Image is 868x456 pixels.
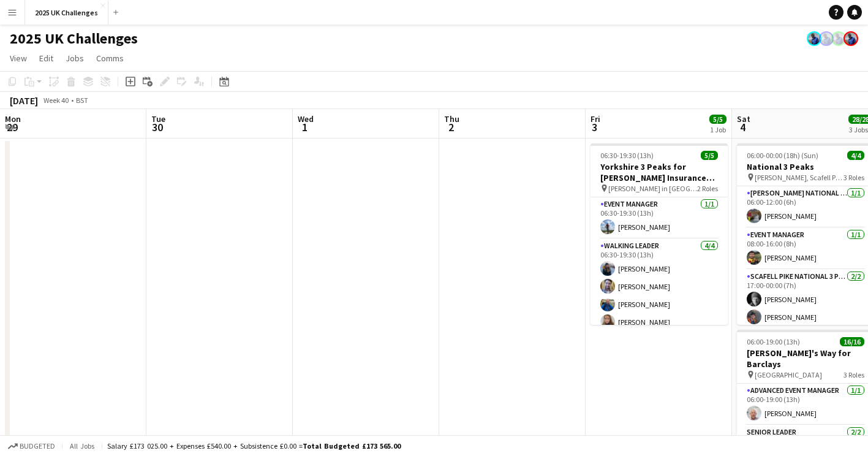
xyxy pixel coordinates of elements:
a: Comms [91,50,129,66]
span: 5/5 [709,115,726,124]
span: 5/5 [701,151,718,160]
span: All jobs [67,441,97,450]
span: [PERSON_NAME], Scafell Pike and Snowdon [755,173,843,182]
span: [PERSON_NAME] in [GEOGRAPHIC_DATA] [608,184,697,193]
span: Week 40 [40,96,71,105]
span: 3 Roles [843,370,864,379]
span: 2 [442,120,459,134]
span: 4 [735,120,750,134]
span: Tue [151,113,165,124]
span: 06:00-19:00 (13h) [747,337,800,346]
span: [GEOGRAPHIC_DATA] [755,370,822,379]
span: 06:00-00:00 (18h) (Sun) [747,151,818,160]
app-user-avatar: Andy Baker [819,31,834,46]
a: Edit [34,50,58,66]
span: Budgeted [20,442,55,450]
span: 4/4 [847,151,864,160]
span: 16/16 [840,337,864,346]
app-card-role: Event Manager1/106:30-19:30 (13h)[PERSON_NAME] [591,197,728,239]
span: 2 Roles [697,184,718,193]
span: 3 Roles [843,173,864,182]
span: 3 [589,120,600,134]
span: 06:30-19:30 (13h) [600,151,654,160]
span: Comms [96,53,124,64]
button: 2025 UK Challenges [25,1,108,25]
button: Budgeted [6,439,57,453]
div: [DATE] [10,94,38,107]
span: Thu [444,113,459,124]
app-user-avatar: Andy Baker [843,31,858,46]
div: Salary £173 025.00 + Expenses £540.00 + Subsistence £0.00 = [107,441,401,450]
span: Sat [737,113,750,124]
a: Jobs [61,50,89,66]
span: Wed [298,113,314,124]
app-card-role: Walking Leader4/406:30-19:30 (13h)[PERSON_NAME][PERSON_NAME][PERSON_NAME][PERSON_NAME] [591,239,728,334]
span: Fri [591,113,600,124]
h1: 2025 UK Challenges [10,29,138,48]
span: Mon [5,113,21,124]
app-job-card: 06:30-19:30 (13h)5/5Yorkshire 3 Peaks for [PERSON_NAME] Insurance Group [PERSON_NAME] in [GEOGRAP... [591,143,728,325]
span: Total Budgeted £173 565.00 [303,441,401,450]
h3: Yorkshire 3 Peaks for [PERSON_NAME] Insurance Group [591,161,728,183]
div: BST [76,96,88,105]
app-user-avatar: Andy Baker [831,31,846,46]
span: Edit [39,53,53,64]
div: 1 Job [710,125,726,134]
span: 29 [3,120,21,134]
span: Jobs [66,53,84,64]
span: 1 [296,120,314,134]
app-user-avatar: Andy Baker [807,31,821,46]
a: View [5,50,32,66]
span: View [10,53,27,64]
span: 30 [149,120,165,134]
